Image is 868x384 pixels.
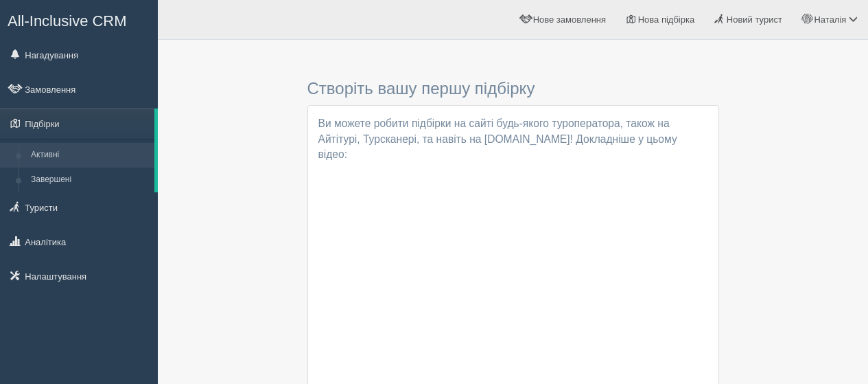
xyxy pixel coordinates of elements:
span: Нове замовлення [533,14,606,25]
p: Ви можете робити підбірки на сайті будь-якого туроператора, також на Айтітурі, Турсканері, та нав... [318,116,708,163]
span: All-Inclusive CRM [8,12,127,30]
a: Активні [25,143,154,168]
span: Наталія [814,14,846,25]
h3: Створіть вашу першу підбірку [307,80,719,98]
span: Новий турист [727,14,782,25]
a: All-Inclusive CRM [1,1,157,38]
span: Нова підбірка [638,14,695,25]
a: Завершені [25,168,154,192]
